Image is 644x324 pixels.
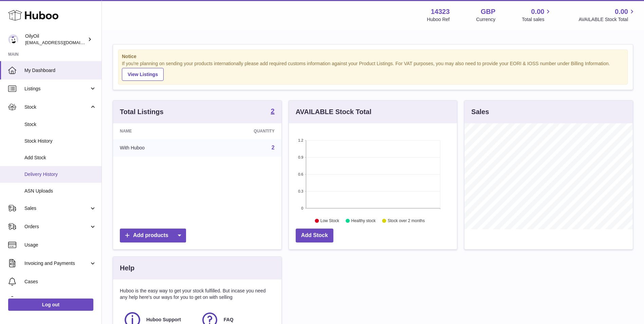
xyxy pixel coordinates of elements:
[113,139,202,157] td: With Huboo
[522,7,552,23] a: 0.00 Total sales
[481,7,495,16] strong: GBP
[24,278,96,285] span: Cases
[320,218,339,223] text: Low Stock
[24,242,96,248] span: Usage
[25,33,86,46] div: OilyOil
[427,16,450,23] div: Huboo Ref
[24,260,89,267] span: Invoicing and Payments
[120,229,186,242] a: Add products
[120,264,134,273] h3: Help
[522,16,552,23] span: Total sales
[471,107,489,116] h3: Sales
[298,189,303,193] text: 0.3
[615,7,628,16] span: 0.00
[24,138,96,144] span: Stock History
[224,317,234,323] span: FAQ
[122,68,164,81] a: View Listings
[296,107,371,116] h3: AVAILABLE Stock Total
[578,7,636,23] a: 0.00 AVAILABLE Stock Total
[202,123,281,139] th: Quantity
[24,205,89,212] span: Sales
[431,7,450,16] strong: 14323
[296,229,333,242] a: Add Stock
[146,317,181,323] span: Huboo Support
[8,34,18,44] img: internalAdmin-14323@internal.huboo.com
[120,107,164,116] h3: Total Listings
[24,188,96,194] span: ASN Uploads
[271,108,275,114] strong: 2
[24,86,89,92] span: Listings
[272,145,275,150] a: 2
[25,40,100,45] span: [EMAIL_ADDRESS][DOMAIN_NAME]
[120,288,275,301] p: Huboo is the easy way to get your stock fulfilled. But incase you need any help here's our ways f...
[476,16,496,23] div: Currency
[351,218,376,223] text: Healthy stock
[24,67,96,74] span: My Dashboard
[531,7,545,16] span: 0.00
[122,53,624,60] strong: Notice
[578,16,636,23] span: AVAILABLE Stock Total
[24,171,96,178] span: Delivery History
[301,206,303,210] text: 0
[24,121,96,128] span: Stock
[113,123,202,139] th: Name
[24,155,96,161] span: Add Stock
[298,155,303,159] text: 0.9
[24,104,89,110] span: Stock
[388,218,425,223] text: Stock over 2 months
[122,60,624,81] div: If you're planning on sending your products internationally please add required customs informati...
[298,172,303,176] text: 0.6
[8,299,93,311] a: Log out
[298,138,303,142] text: 1.2
[24,223,89,230] span: Orders
[271,108,275,116] a: 2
